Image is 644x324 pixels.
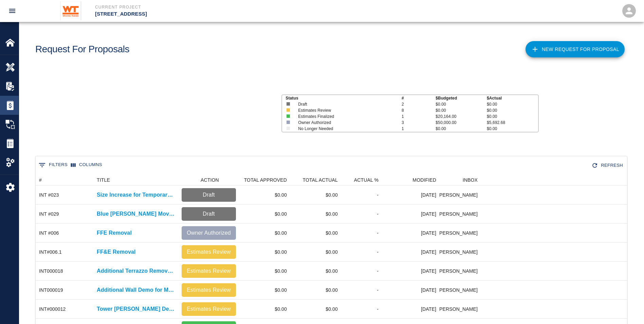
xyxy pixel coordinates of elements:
[39,192,59,198] div: INT #023
[402,107,436,113] p: 8
[440,185,481,204] div: [PERSON_NAME]
[436,107,487,113] p: $0.00
[487,113,538,120] p: $0.00
[402,113,436,120] p: 1
[341,242,382,262] div: -
[239,242,290,262] div: $0.00
[290,281,341,300] div: $0.00
[239,204,290,223] div: $0.00
[239,262,290,281] div: $0.00
[487,95,538,101] p: $ Actual
[402,101,436,107] p: 2
[97,191,175,199] a: Size Increase for Temporary Wall Studs and Track
[97,210,175,218] a: Blue [PERSON_NAME] Move Temporary Wall
[303,175,338,185] div: TOTAL ACTUAL
[487,107,538,113] p: $0.00
[290,175,341,185] div: TOTAL ACTUAL
[290,262,341,281] div: $0.00
[95,10,359,18] p: [STREET_ADDRESS]
[286,95,402,101] p: Status
[440,281,481,300] div: [PERSON_NAME]
[440,175,481,185] div: INBOX
[610,291,644,324] div: Chat Widget
[39,211,59,217] div: INT #029
[184,267,233,275] p: Estimates Review
[354,175,379,185] div: ACTUAL %
[290,223,341,242] div: $0.00
[382,223,440,242] div: [DATE]
[239,223,290,242] div: $0.00
[290,300,341,319] div: $0.00
[184,191,233,199] p: Draft
[341,204,382,223] div: -
[382,262,440,281] div: [DATE]
[239,185,290,204] div: $0.00
[487,101,538,107] p: $0.00
[184,286,233,294] p: Estimates Review
[382,281,440,300] div: [DATE]
[341,300,382,319] div: -
[60,1,81,20] img: Whiting-Turner
[487,126,538,132] p: $0.00
[402,95,436,101] p: #
[341,281,382,300] div: -
[97,175,110,185] div: TITLE
[69,160,104,170] button: Select columns
[402,126,436,132] p: 1
[440,242,481,262] div: [PERSON_NAME]
[39,287,63,293] div: INT000019
[35,44,129,55] h1: Request For Proposals
[298,126,370,132] p: No Longer Needed
[436,120,487,126] p: $50,000.00
[382,300,440,319] div: [DATE]
[201,175,219,185] div: ACTION
[487,120,538,126] p: $5,692.68
[298,101,370,107] p: Draft
[382,204,440,223] div: [DATE]
[341,223,382,242] div: -
[184,229,233,237] p: Owner Authorized
[39,268,63,274] div: INT000018
[463,175,478,185] div: INBOX
[440,204,481,223] div: [PERSON_NAME]
[97,267,175,275] a: Additional Terrazzo Removal not Shown on Drawings
[39,249,62,255] div: INT#006.1
[412,175,436,185] div: MODIFIED
[298,120,370,126] p: Owner Authorized
[341,262,382,281] div: -
[590,160,626,172] div: Refresh the list
[97,248,136,256] a: FF&E Removal
[36,175,93,185] div: #
[298,113,370,120] p: Estimates Finalized
[93,175,178,185] div: TITLE
[4,3,20,19] button: open drawer
[239,300,290,319] div: $0.00
[39,230,59,236] div: INT #006
[436,113,487,120] p: $20,164.00
[184,305,233,313] p: Estimates Review
[97,229,132,237] a: FFE Removal
[184,210,233,218] p: Draft
[178,175,239,185] div: ACTION
[184,248,233,256] p: Estimates Review
[298,107,370,113] p: Estimates Review
[382,185,440,204] div: [DATE]
[39,175,42,185] div: #
[97,286,175,294] a: Additional Wall Demo for MEP Access
[341,185,382,204] div: -
[37,160,69,170] button: Show filters
[97,305,175,313] a: Tower [PERSON_NAME] Demolition
[382,175,440,185] div: MODIFIED
[239,281,290,300] div: $0.00
[526,41,625,57] a: New Request For Proposal
[436,101,487,107] p: $0.00
[440,223,481,242] div: [PERSON_NAME]
[290,242,341,262] div: $0.00
[440,262,481,281] div: [PERSON_NAME]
